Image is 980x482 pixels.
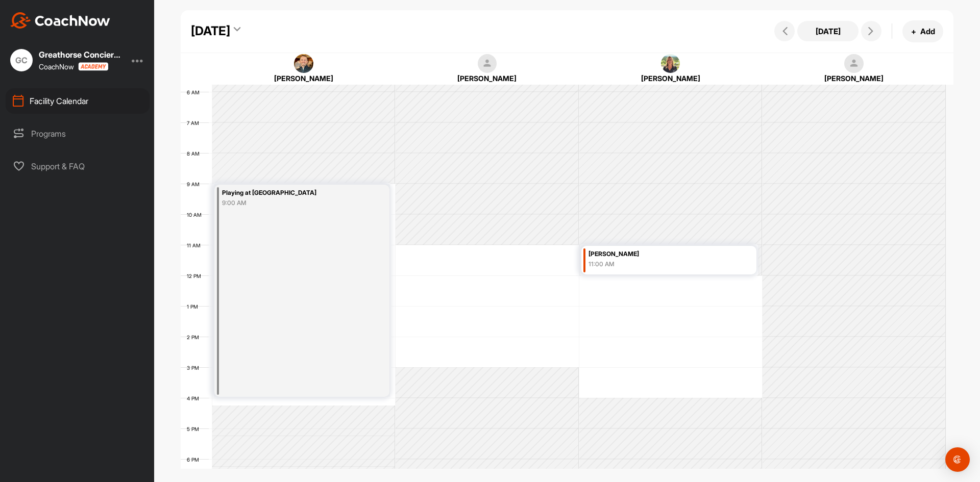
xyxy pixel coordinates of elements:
div: 4 PM [181,395,209,401]
div: Greathorse Concierge [39,50,120,59]
div: [DATE] [191,22,230,40]
div: [PERSON_NAME] [589,248,725,260]
div: 11 AM [181,242,211,248]
div: 3 PM [181,365,209,371]
div: 6 PM [181,456,209,463]
div: Programs [6,121,150,146]
div: [PERSON_NAME] [411,73,563,84]
img: square_default-ef6cabf814de5a2bf16c804365e32c732080f9872bdf737d349900a9daf73cf9.png [478,54,497,73]
img: square_default-ef6cabf814de5a2bf16c804365e32c732080f9872bdf737d349900a9daf73cf9.png [844,54,864,73]
span: + [911,26,916,37]
div: 11:00 AM [589,260,725,269]
div: Playing at [GEOGRAPHIC_DATA] [222,187,358,199]
button: [DATE] [797,21,859,41]
button: +Add [902,20,943,42]
div: 10 AM [181,212,212,218]
div: 7 AM [181,120,209,126]
div: Open Intercom Messenger [945,447,970,472]
div: 12 PM [181,273,211,279]
div: Support & FAQ [6,154,150,179]
div: CoachNow [39,62,108,71]
div: [PERSON_NAME] [228,73,380,84]
img: CoachNow [10,12,110,29]
div: 5 PM [181,426,209,432]
div: 9 AM [181,181,210,187]
img: square_5fc2fcc189887335bfc88bfb5f72a0da.jpg [294,54,313,73]
div: [PERSON_NAME] [594,73,747,84]
img: square_8773fb9e5e701dfbbb6156c6601d0bf3.jpg [661,54,680,73]
div: 2 PM [181,334,209,340]
div: [PERSON_NAME] [778,73,930,84]
div: 8 AM [181,150,210,157]
div: Facility Calendar [6,88,150,114]
div: 1 PM [181,303,208,310]
div: 9:00 AM [222,198,358,208]
div: GC [10,49,33,71]
div: 6 AM [181,89,210,95]
img: CoachNow acadmey [78,62,108,71]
